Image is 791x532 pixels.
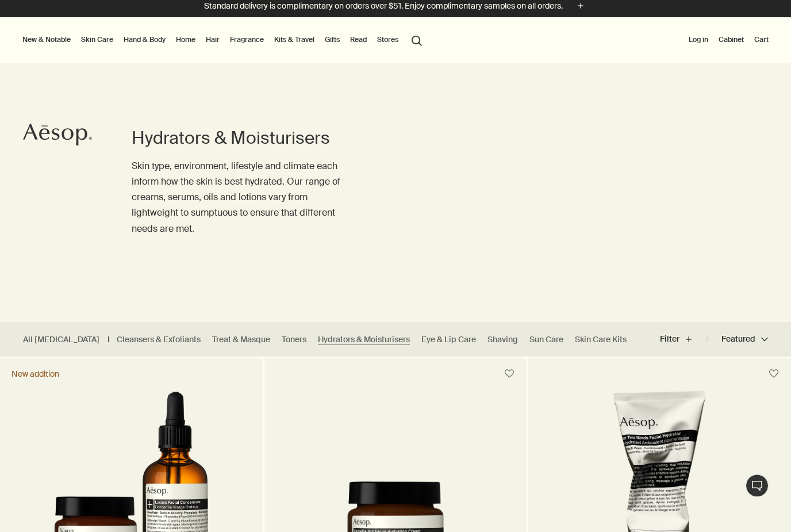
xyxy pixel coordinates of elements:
[406,29,427,51] button: Open search
[20,33,73,47] button: New & Notable
[499,364,520,385] button: Save to cabinet
[117,335,201,346] a: Cleansers & Exfoliants
[421,335,476,346] a: Eye & Lip Care
[529,335,563,346] a: Sun Care
[212,335,270,346] a: Treat & Masque
[132,159,350,237] p: Skin type, environment, lifestyle and climate each inform how the skin is best hydrated. Our rang...
[716,33,746,47] a: Cabinet
[487,335,518,346] a: Shaving
[686,18,771,64] nav: supplementary
[375,33,401,47] button: Stores
[79,33,116,47] a: Skin Care
[11,369,59,380] div: New addition
[322,33,342,47] a: Gifts
[763,364,784,385] button: Save to cabinet
[282,335,306,346] a: Toners
[228,33,266,47] a: Fragrance
[132,127,350,150] h1: Hydrators & Moisturisers
[121,33,168,47] a: Hand & Body
[752,33,771,47] button: Cart
[707,326,768,354] button: Featured
[318,335,410,346] a: Hydrators & Moisturisers
[23,124,92,147] svg: Aesop
[203,33,222,47] a: Hair
[660,326,707,354] button: Filter
[686,33,711,47] button: Log in
[20,18,427,64] nav: primary
[272,33,317,47] a: Kits & Travel
[746,474,769,497] button: Live Assistance
[20,121,95,152] a: Aesop
[174,33,198,47] a: Home
[348,33,369,47] a: Read
[204,1,563,13] p: Standard delivery is complimentary on orders over $51. Enjoy complimentary samples on all orders.
[23,335,99,346] a: All [MEDICAL_DATA]
[575,335,627,346] a: Skin Care Kits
